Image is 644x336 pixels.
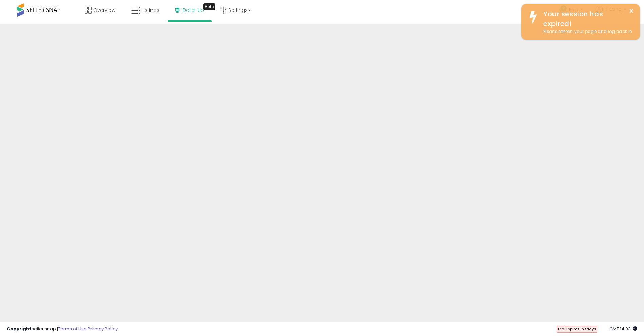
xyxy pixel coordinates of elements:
span: Listings [142,7,159,14]
strong: Copyright [7,325,32,332]
div: Tooltip anchor [203,3,215,10]
div: seller snap | | [7,326,118,332]
span: Trial Expires in days [557,326,596,332]
a: Privacy Policy [88,325,118,332]
button: × [629,7,634,15]
div: Your session has expired! [538,9,635,28]
div: Please refresh your page and log back in [538,28,635,35]
span: 2025-09-15 14:03 GMT [609,325,637,332]
span: DataHub [183,7,204,14]
span: Overview [93,7,115,14]
a: Terms of Use [58,325,87,332]
b: 7 [584,326,586,332]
